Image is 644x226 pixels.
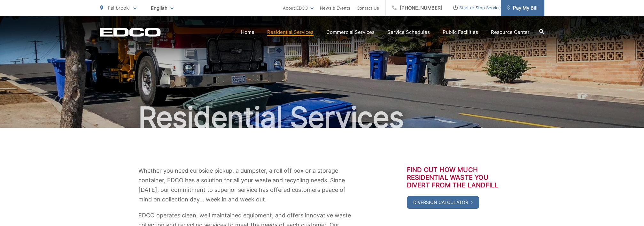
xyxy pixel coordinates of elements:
p: Whether you need curbside pickup, a dumpster, a roll off box or a storage container, EDCO has a s... [138,166,353,204]
a: Public Facilities [443,28,478,36]
span: Pay My Bill [507,4,538,12]
h3: Find out how much residential waste you divert from the landfill [407,166,506,189]
a: EDCD logo. Return to the homepage. [100,28,161,37]
a: Residential Services [267,28,314,36]
a: Diversion Calculator [407,196,479,209]
a: News & Events [320,4,350,12]
h1: Residential Services [100,102,544,133]
a: Home [241,28,254,36]
a: About EDCO [283,4,314,12]
a: Service Schedules [387,28,430,36]
a: Commercial Services [326,28,375,36]
a: Contact Us [357,4,379,12]
span: Fallbrook [108,5,129,11]
a: Resource Center [491,28,530,36]
span: English [146,3,178,14]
